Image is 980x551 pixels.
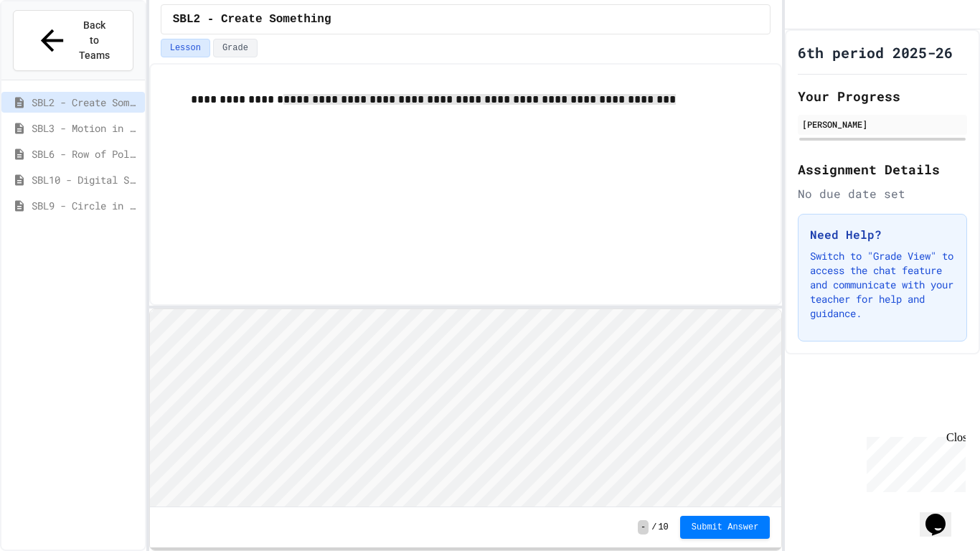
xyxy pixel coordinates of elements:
[13,10,133,71] button: Back to Teams
[798,159,967,179] h2: Assignment Details
[32,146,139,161] span: SBL6 - Row of Polygons
[32,198,139,213] span: SBL9 - Circle in Square Code
[810,226,955,243] h3: Need Help?
[692,522,759,533] span: Submit Answer
[651,522,656,533] span: /
[213,39,258,57] button: Grade
[32,95,139,110] span: SBL2 - Create Something
[810,249,955,321] p: Switch to "Grade View" to access the chat feature and communicate with your teacher for help and ...
[638,520,649,534] span: -
[161,39,210,57] button: Lesson
[150,309,782,507] iframe: To enrich screen reader interactions, please activate Accessibility in Grammarly extension settings
[802,118,963,131] div: [PERSON_NAME]
[798,185,967,202] div: No due date set
[32,172,139,187] span: SBL10 - Digital Story
[173,11,331,28] span: SBL2 - Create Something
[861,431,966,492] iframe: chat widget
[680,516,771,539] button: Submit Answer
[6,6,99,91] div: Chat with us now!Close
[920,494,966,537] iframe: chat widget
[77,18,111,63] span: Back to Teams
[798,86,967,106] h2: Your Progress
[798,42,953,62] h1: 6th period 2025-26
[32,121,139,136] span: SBL3 - Motion in Snap!
[658,522,668,533] span: 10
